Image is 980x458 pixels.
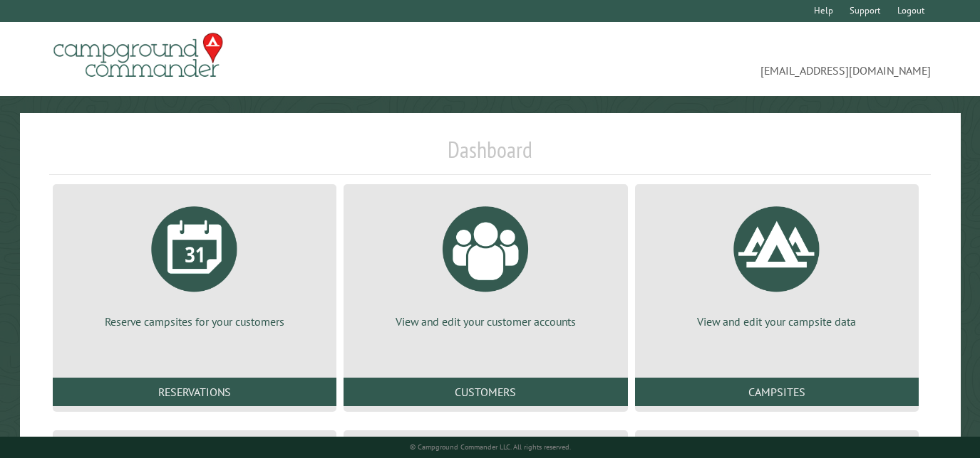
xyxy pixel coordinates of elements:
a: View and edit your customer accounts [361,196,610,329]
p: Reserve campsites for your customers [70,314,319,329]
a: Reservations [53,378,336,406]
a: Reserve campsites for your customers [70,196,319,329]
a: View and edit your campsite data [652,196,902,329]
img: Campground Commander [49,28,227,83]
p: View and edit your customer accounts [361,314,610,329]
small: © Campground Commander LLC. All rights reserved. [410,442,571,452]
a: Customers [344,378,627,406]
span: [EMAIL_ADDRESS][DOMAIN_NAME] [490,39,932,79]
h1: Dashboard [49,136,932,175]
p: View and edit your campsite data [652,314,902,329]
a: Campsites [635,378,919,406]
